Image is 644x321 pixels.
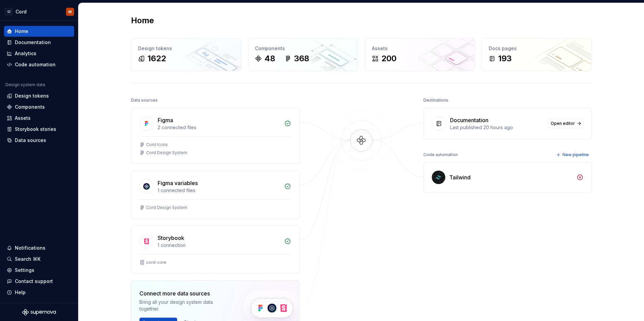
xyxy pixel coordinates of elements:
[15,8,27,15] div: Cord
[4,102,74,112] a: Components
[562,152,589,157] span: New pipeline
[15,28,28,35] div: Home
[4,287,74,298] button: Help
[148,53,166,64] div: 1622
[15,256,40,262] div: Search ⌘K
[15,267,34,274] div: Settings
[15,61,56,68] div: Code automation
[15,289,26,296] div: Help
[255,45,351,52] div: Components
[131,15,154,26] h2: Home
[146,205,187,210] div: Cord Design System
[264,53,275,64] div: 48
[15,93,49,99] div: Design tokens
[146,142,168,147] div: Cord Icons
[4,48,74,59] a: Analytics
[4,135,74,146] a: Data sources
[131,225,299,274] a: Storybook1 connectioncord-core
[489,45,585,52] div: Docs pages
[15,104,45,110] div: Components
[498,53,512,64] div: 193
[248,38,358,71] a: Components48368
[15,39,51,46] div: Documentation
[5,82,45,87] div: Design system data
[4,124,74,135] a: Storybook stories
[449,173,471,181] div: Tailwind
[22,309,56,316] svg: Supernova Logo
[15,278,53,285] div: Contact support
[131,108,299,164] a: Figma2 connected filesCord IconsCord Design System
[131,96,158,105] div: Data sources
[4,26,74,37] a: Home
[131,171,299,219] a: Figma variables1 connected filesCord Design System
[139,289,230,297] div: Connect more data sources
[554,150,592,159] button: New pipeline
[4,254,74,264] button: Search ⌘K
[482,38,592,71] a: Docs pages193
[450,116,488,124] div: Documentation
[365,38,475,71] a: Assets200
[131,38,241,71] a: Design tokens1622
[450,124,544,131] div: Last published 20 hours ago
[15,126,56,133] div: Storybook stories
[372,45,468,52] div: Assets
[548,119,583,128] a: Open editor
[158,187,280,194] div: 1 connected files
[551,121,575,126] span: Open editor
[294,53,309,64] div: 368
[158,234,184,242] div: Storybook
[15,115,31,121] div: Assets
[158,124,280,131] div: 2 connected files
[4,37,74,48] a: Documentation
[1,4,77,19] button: C/CordM
[4,91,74,101] a: Design tokens
[139,299,230,312] div: Bring all your design system data together.
[5,8,13,16] div: C/
[4,276,74,287] button: Contact support
[158,179,198,187] div: Figma variables
[423,96,448,105] div: Destinations
[15,50,36,57] div: Analytics
[4,243,74,253] button: Notifications
[138,45,234,52] div: Design tokens
[158,116,173,124] div: Figma
[381,53,396,64] div: 200
[158,242,280,249] div: 1 connection
[15,137,46,144] div: Data sources
[4,113,74,123] a: Assets
[423,150,458,159] div: Code automation
[4,59,74,70] a: Code automation
[4,265,74,276] a: Settings
[146,150,187,155] div: Cord Design System
[15,245,45,251] div: Notifications
[146,260,166,265] div: cord-core
[68,9,72,14] div: M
